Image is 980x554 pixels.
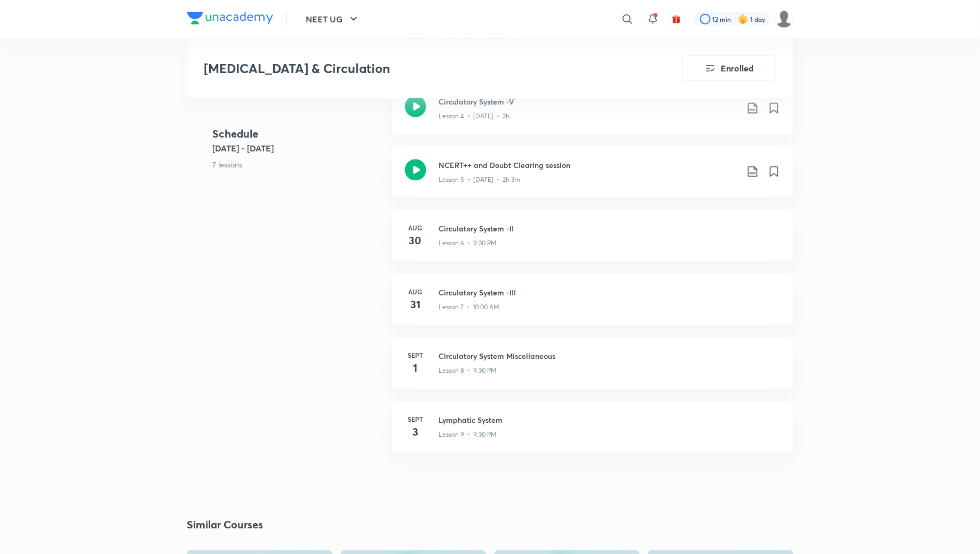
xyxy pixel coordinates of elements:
a: Circulatory System -VLesson 4 • [DATE] • 2h [392,83,793,147]
button: Enrolled [682,55,776,81]
img: Company Logo [187,12,273,25]
p: Lesson 4 • [DATE] • 2h [439,111,510,121]
p: Lesson 8 • 9:30 PM [439,366,497,376]
h3: Lymphatic System [439,415,780,426]
a: Sept1Circulatory System MiscellaneousLesson 8 • 9:30 PM [392,338,793,402]
h6: Aug [405,287,426,296]
button: NEET UG [300,9,366,30]
button: avatar [668,11,685,28]
p: 7 lessons [213,158,384,170]
a: NCERT++ and Doubt Clearing sessionLesson 5 • [DATE] • 2h 3m [392,147,793,210]
h3: Circulatory System -II [439,223,780,234]
p: Lesson 6 • 9:30 PM [439,238,497,248]
h6: Sept [405,351,426,360]
h4: 3 [405,424,426,440]
a: Aug31Circulatory System -IIILesson 7 • 10:00 AM [392,274,793,338]
p: Lesson 7 • 10:00 AM [439,302,500,312]
h3: [MEDICAL_DATA] & Circulation [204,61,622,76]
h4: Schedule [213,125,384,141]
img: streak [738,14,748,25]
h3: Circulatory System -III [439,287,780,298]
a: Aug30Circulatory System -IILesson 6 • 9:30 PM [392,210,793,274]
img: avatar [672,14,681,24]
h3: NCERT++ and Doubt Clearing session [439,159,738,171]
img: Siddharth Mitra [775,10,793,28]
a: Company Logo [187,12,273,27]
h3: Circulatory System Miscellaneous [439,351,780,362]
h4: 31 [405,296,426,312]
h6: Aug [405,223,426,232]
h4: 30 [405,232,426,248]
h2: Similar Courses [187,517,264,533]
p: Lesson 9 • 9:30 PM [439,430,497,440]
p: Lesson 5 • [DATE] • 2h 3m [439,175,521,184]
a: Sept3Lymphatic SystemLesson 9 • 9:30 PM [392,402,793,466]
h3: Circulatory System -V [439,96,738,107]
h6: Sept [405,415,426,424]
h5: [DATE] - [DATE] [213,141,384,154]
h4: 1 [405,360,426,376]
